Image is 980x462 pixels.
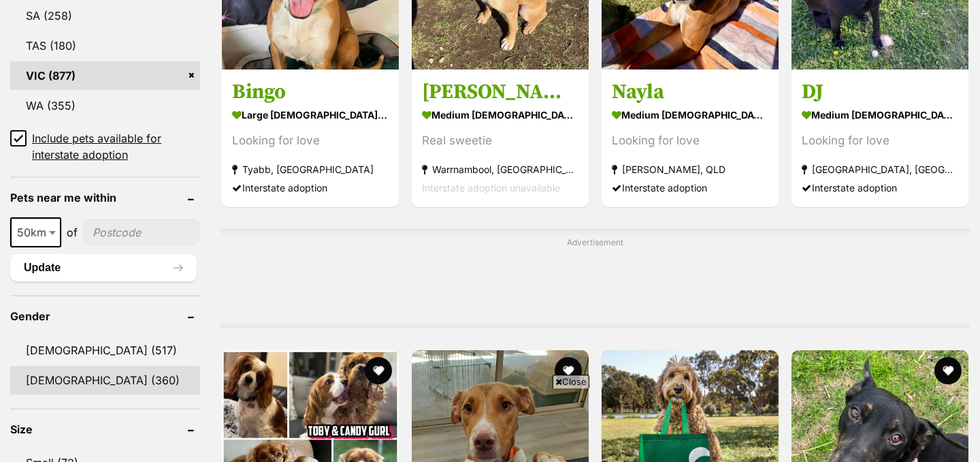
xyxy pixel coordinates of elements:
[242,394,738,455] iframe: Advertisement
[555,357,582,384] button: favourite
[422,182,560,194] span: Interstate adoption unavailable
[10,217,61,247] span: 50km
[10,91,200,120] a: WA (355)
[10,130,200,163] a: Include pets available for interstate adoption
[32,130,200,163] span: Include pets available for interstate adoption
[232,179,389,197] div: Interstate adoption
[67,224,78,241] span: of
[10,1,200,30] a: SA (258)
[10,254,197,281] button: Update
[365,357,392,384] button: favourite
[802,179,958,197] div: Interstate adoption
[220,229,970,328] div: Advertisement
[232,79,389,105] h3: Bingo
[232,132,389,150] div: Looking for love
[10,423,200,435] header: Size
[422,79,578,105] h3: [PERSON_NAME]
[422,132,578,150] div: Real sweetie
[10,366,200,395] a: [DEMOGRAPHIC_DATA] (360)
[791,69,968,207] a: DJ medium [DEMOGRAPHIC_DATA] Dog Looking for love [GEOGRAPHIC_DATA], [GEOGRAPHIC_DATA] Interstate...
[83,219,200,245] input: postcode
[612,132,768,150] div: Looking for love
[412,69,589,207] a: [PERSON_NAME] medium [DEMOGRAPHIC_DATA] Dog Real sweetie Warrnambool, [GEOGRAPHIC_DATA] Interstat...
[553,375,589,388] span: Close
[612,160,768,179] strong: [PERSON_NAME], QLD
[802,105,958,125] strong: medium [DEMOGRAPHIC_DATA] Dog
[422,160,578,179] strong: Warrnambool, [GEOGRAPHIC_DATA]
[612,105,768,125] strong: medium [DEMOGRAPHIC_DATA] Dog
[10,191,200,204] header: Pets near me within
[12,223,60,242] span: 50km
[10,336,200,365] a: [DEMOGRAPHIC_DATA] (517)
[612,179,768,197] div: Interstate adoption
[612,79,768,105] h3: Nayla
[10,310,200,322] header: Gender
[232,160,389,179] strong: Tyabb, [GEOGRAPHIC_DATA]
[222,69,399,207] a: Bingo large [DEMOGRAPHIC_DATA] Dog Looking for love Tyabb, [GEOGRAPHIC_DATA] Interstate adoption
[10,61,200,90] a: VIC (877)
[802,160,958,179] strong: [GEOGRAPHIC_DATA], [GEOGRAPHIC_DATA]
[934,357,962,384] button: favourite
[602,69,779,207] a: Nayla medium [DEMOGRAPHIC_DATA] Dog Looking for love [PERSON_NAME], QLD Interstate adoption
[422,105,578,125] strong: medium [DEMOGRAPHIC_DATA] Dog
[802,79,958,105] h3: DJ
[232,105,389,125] strong: large [DEMOGRAPHIC_DATA] Dog
[802,132,958,150] div: Looking for love
[10,31,200,60] a: TAS (180)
